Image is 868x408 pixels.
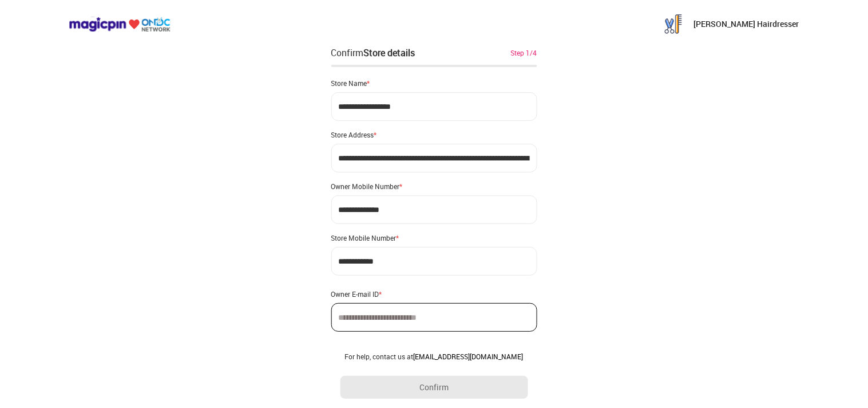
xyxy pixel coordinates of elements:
div: Owner Mobile Number [331,182,537,191]
div: Owner E-mail ID [331,289,537,299]
div: Confirm [331,46,415,60]
div: For help, contact us at [340,352,528,361]
button: Confirm [340,376,528,399]
p: [PERSON_NAME] Hairdresser [694,18,799,30]
div: Store Address [331,130,537,139]
img: ondc-logo-new-small.8a59708e.svg [69,17,171,32]
div: Store Name [331,79,537,88]
div: Store details [364,46,415,59]
a: [EMAIL_ADDRESS][DOMAIN_NAME] [414,352,524,361]
div: Store Mobile Number [331,233,537,242]
img: AeVo1_8rFswm1jCvrNF3t4hp6yhCnOCFhxw4XZN-NbeLdRsL0VA5rnYylAVxknw8jkDdUb3PsUmHyPJpe1vNHMWObwav [662,13,685,36]
div: Step 1/4 [511,48,537,58]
